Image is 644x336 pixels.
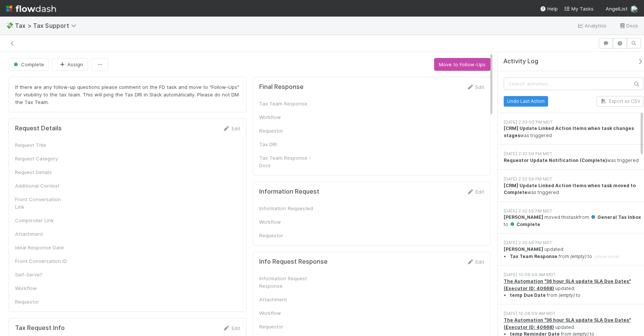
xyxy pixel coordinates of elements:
div: Tax DRI [259,141,316,148]
em: (empty) [570,254,586,259]
a: Docs [619,21,638,30]
h5: Request Details [15,125,62,132]
summary: Tax Team Response from (empty) to (show more) [510,253,644,260]
strong: temp Due Date [510,292,546,298]
div: was triggered [504,182,644,196]
img: logo-inverted-e16ddd16eac7371096b0.svg [6,2,56,15]
div: Front Conversation Link [15,195,71,211]
div: Workflow [259,309,316,317]
a: Edit [466,189,484,195]
a: My Tasks [564,5,594,12]
a: Edit [466,259,484,265]
button: Complete [9,58,49,71]
button: Assign [52,58,88,71]
div: Information Requested [259,205,316,212]
div: [DATE] 2:33:00 PM MDT [504,119,644,125]
a: Analytics [577,21,607,30]
em: (empty) [559,292,575,298]
span: Complete [12,61,44,67]
span: If there are any follow-up questions please comment on the FD task and move to "Follow-Ups" for v... [15,84,241,105]
strong: [PERSON_NAME] [504,214,543,220]
div: Requestor [259,232,316,239]
div: Workflow [259,218,316,226]
div: Additional Context [15,182,71,189]
a: Edit [223,325,240,331]
div: [DATE] 2:32:59 PM MDT [504,208,644,214]
strong: [CRM] Update Linked Action Items when task changes stages [504,125,634,138]
div: updated: [504,246,644,260]
div: was triggered [504,157,644,164]
a: The Automation "36 hour SLA update SLA Due Dates" (Executor ID: 40668) [504,278,631,291]
div: Request Category [15,155,71,162]
h5: Tax Request Info [15,324,65,332]
div: [DATE] 2:32:56 PM MDT [504,240,644,246]
div: Attachment [15,230,71,238]
div: Help [540,5,558,12]
div: updated: [504,278,644,299]
span: 💸 [6,22,14,29]
div: Tax Team Response - Docs [259,154,316,169]
button: Move to Follow-Ups [434,58,491,71]
div: Request Details [15,168,71,176]
strong: [PERSON_NAME] [504,246,543,252]
h5: Information Request [259,188,319,195]
div: Comptroller Link [15,217,71,224]
button: Export as CSV [597,96,644,107]
img: avatar_5ff1a016-d0ce-496a-bfbe-ad3802c4d8a0.png [630,5,638,13]
div: was triggered [504,125,644,139]
div: Requestor [15,298,71,305]
div: moved this task from to [504,214,644,228]
span: AngelList [606,6,627,12]
span: Activity Log [503,58,538,65]
strong: [CRM] Update Linked Action Items when task moved to Complete [504,183,636,195]
div: Front Conversation ID [15,257,71,265]
span: General Tax Inbox [590,214,641,220]
div: Requestor [259,127,316,134]
div: [DATE] 2:32:59 PM MDT [504,176,644,182]
input: Search activities... [504,77,644,90]
a: The Automation "36 hour SLA update SLA Due Dates" (Executor ID: 40668) [504,317,631,330]
strong: Tax Team Response [510,254,557,259]
a: Edit [223,125,240,131]
div: [DATE] 10:06:09 AM MDT [504,272,644,278]
h5: Info Request Response [259,258,328,266]
div: [DATE] 10:06:09 AM MDT [504,310,644,317]
a: Edit [466,84,484,90]
div: Workflow [15,284,71,292]
div: Ideal Response Date [15,244,71,251]
strong: Requestor Update Notification (Complete) [504,157,607,163]
div: Request Title [15,141,71,149]
span: My Tasks [564,6,594,12]
h5: Final Response [259,83,304,91]
div: Tax Team Response [259,100,316,107]
div: Information Request Response [259,275,316,290]
div: [DATE] 2:32:59 PM MDT [504,151,644,157]
button: Undo Last Action [504,96,548,107]
li: from to [510,292,644,299]
div: Requestor [259,323,316,330]
div: Attachment [259,296,316,303]
span: Complete [509,221,540,227]
div: Workflow [259,113,316,121]
div: Self-Serve? [15,271,71,278]
span: (show more) [594,254,620,259]
span: Tax > Tax Support [15,22,80,29]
